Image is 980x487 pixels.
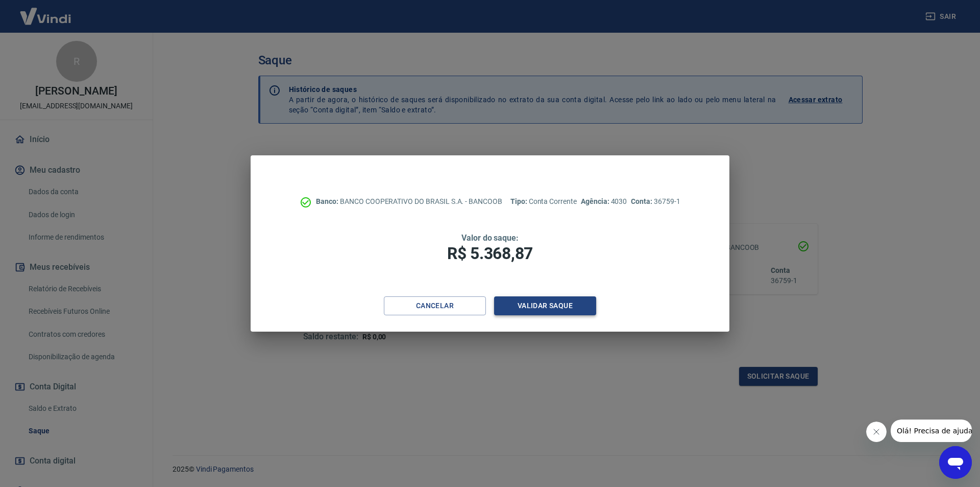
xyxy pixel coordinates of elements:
button: Cancelar [384,296,486,315]
p: 36759-1 [631,196,680,207]
p: 4030 [581,196,627,207]
iframe: Botão para abrir a janela de mensagens [939,446,972,479]
p: Conta Corrente [510,196,577,207]
span: Valor do saque: [461,233,519,243]
span: Agência: [581,197,611,205]
span: Banco: [316,197,340,205]
button: Validar saque [494,296,596,315]
span: R$ 5.368,87 [447,244,533,263]
span: Olá! Precisa de ajuda? [6,7,86,15]
span: Conta: [631,197,654,205]
p: BANCO COOPERATIVO DO BRASIL S.A. - BANCOOB [316,196,502,207]
span: Tipo: [510,197,529,205]
iframe: Fechar mensagem [866,422,887,442]
iframe: Mensagem da empresa [891,420,972,442]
